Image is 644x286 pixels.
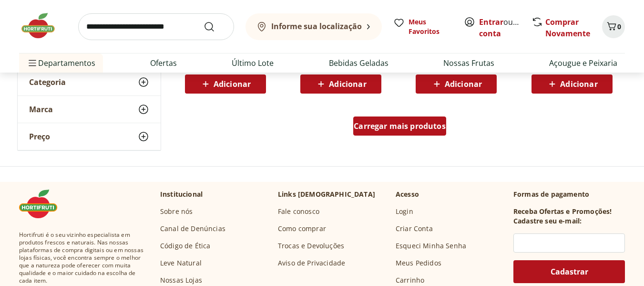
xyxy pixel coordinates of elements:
button: Adicionar [532,74,613,94]
span: Departamentos [27,52,95,74]
span: Adicionar [329,80,366,88]
button: Adicionar [416,74,497,94]
span: 0 [617,22,621,31]
a: Leve Natural [160,258,202,268]
a: Criar conta [479,17,532,39]
p: Formas de pagamento [513,190,625,199]
a: Carrinho [396,275,424,285]
p: Institucional [160,190,203,199]
a: Aviso de Privacidade [278,258,345,268]
button: Categoria [18,69,161,95]
a: Fale conosco [278,207,319,216]
h3: Cadastre seu e-mail: [513,216,582,226]
a: Canal de Denúncias [160,224,225,233]
span: ou [479,16,521,39]
button: Adicionar [185,74,266,94]
a: Ofertas [150,57,177,69]
a: Sobre nós [160,207,193,216]
a: Nossas Frutas [443,57,494,69]
a: Esqueci Minha Senha [396,241,466,251]
span: Adicionar [560,80,597,88]
button: Cadastrar [513,260,625,283]
span: Carregar mais produtos [354,122,446,130]
a: Açougue e Peixaria [549,57,617,69]
p: Links [DEMOGRAPHIC_DATA] [278,190,375,199]
a: Nossas Lojas [160,275,202,285]
a: Código de Ética [160,241,210,251]
a: Bebidas Geladas [329,57,388,69]
span: Cadastrar [551,268,588,275]
span: Adicionar [445,80,482,88]
button: Menu [27,52,38,74]
a: Meus Favoritos [393,17,452,36]
a: Meus Pedidos [396,258,441,268]
span: Marca [29,105,53,114]
a: Carregar mais produtos [353,117,446,139]
button: Adicionar [300,74,381,94]
a: Como comprar [278,224,326,233]
a: Login [396,207,413,216]
button: Submit Search [204,21,226,32]
button: Informe sua localização [245,13,382,40]
h3: Receba Ofertas e Promoções! [513,207,612,216]
button: Preço [18,123,161,150]
button: Carrinho [602,15,625,38]
span: Meus Favoritos [409,17,452,36]
p: Acesso [396,190,419,199]
a: Criar Conta [396,224,433,233]
img: Hortifruti [19,190,67,218]
a: Último Lote [232,57,274,69]
a: Entrar [479,17,503,27]
input: search [78,13,234,40]
button: Marca [18,96,161,123]
span: Hortifruti é o seu vizinho especialista em produtos frescos e naturais. Nas nossas plataformas de... [19,231,145,285]
span: Preço [29,132,50,141]
span: Categoria [29,77,66,87]
a: Trocas e Devoluções [278,241,344,251]
span: Adicionar [214,80,251,88]
b: Informe sua localização [271,21,362,32]
a: Comprar Novamente [545,17,590,39]
img: Hortifruti [19,11,67,40]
